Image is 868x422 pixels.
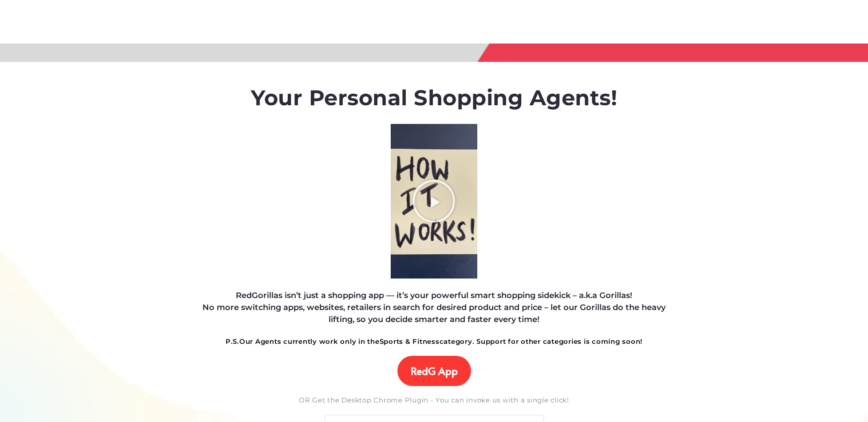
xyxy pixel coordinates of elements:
strong: Sports & Fitness [380,337,440,346]
strong: P.S. [226,337,239,346]
h4: RedGorillas isn’t just a shopping app — it’s your powerful smart shopping sidekick – a.k.a Gorill... [193,290,676,326]
span: RedG App [411,365,458,377]
div: Play Video about RedGorillas How it Works [412,179,456,223]
strong: Our Agents currently work only in the category. Support for other categories is coming soon! [226,337,642,346]
a: RedG App [397,356,471,386]
h5: OR Get the Desktop Chrome Plugin - You can invoke us with a single click! [193,395,676,406]
h1: Your Personal Shopping Agents! [193,85,676,111]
